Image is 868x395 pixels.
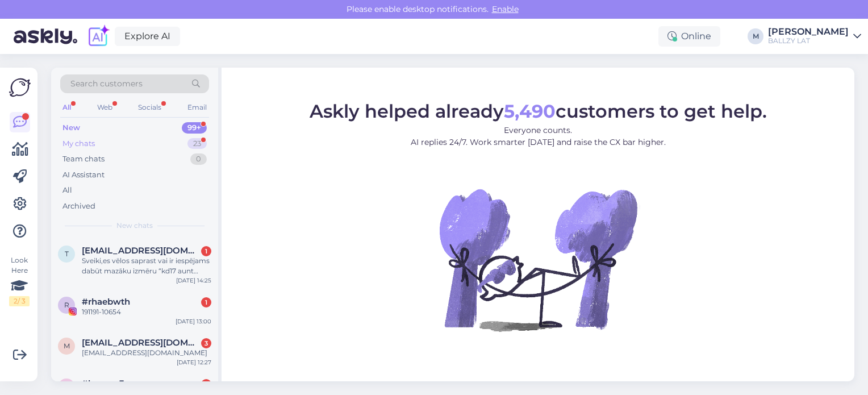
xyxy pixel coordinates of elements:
[82,246,200,256] span: tomsciguzis0@gmail.com
[65,250,69,258] span: t
[185,100,209,115] div: Email
[658,26,720,47] div: Online
[201,246,211,256] div: 1
[82,379,132,389] span: #bcrupn3w
[9,77,31,98] img: Askly Logo
[62,169,105,181] div: AI Assistant
[60,100,73,115] div: All
[115,27,180,46] a: Explore AI
[116,221,153,231] span: New chats
[62,201,95,212] div: Archived
[176,276,211,285] div: [DATE] 14:25
[310,99,767,122] span: Askly helped already customers to get help.
[82,338,200,348] span: maya.peckureva@gmail.com
[768,36,849,45] div: BALLZY LAT
[489,4,522,14] span: Enable
[82,297,130,307] span: #rhaebwth
[504,99,556,122] b: 5,490
[9,255,30,306] div: Look Here
[136,100,164,115] div: Socials
[95,100,115,115] div: Web
[70,78,143,90] span: Search customers
[187,138,207,149] div: 23
[190,153,207,165] div: 0
[62,185,72,196] div: All
[177,358,211,367] div: [DATE] 12:27
[176,317,211,326] div: [DATE] 13:00
[310,124,767,148] p: Everyone counts. AI replies 24/7. Work smarter [DATE] and raise the CX bar higher.
[82,348,211,358] div: [EMAIL_ADDRESS][DOMAIN_NAME]
[748,28,763,44] div: M
[436,157,640,361] img: No Chat active
[64,342,70,350] span: m
[201,338,211,348] div: 3
[768,27,861,45] a: [PERSON_NAME]BALLZY LAT
[64,301,69,309] span: r
[82,256,211,276] div: Sveiki,es vēlos saprast vai ir iespējams dabūt mazāku izmēru “kd17 aunt pearl” krāsai? Jo nu,es š...
[62,138,95,149] div: My chats
[62,153,105,165] div: Team chats
[82,307,211,317] div: 191191-10654
[768,27,849,36] div: [PERSON_NAME]
[182,122,207,134] div: 99+
[9,296,30,306] div: 2 / 3
[86,24,110,48] img: explore-ai
[62,122,80,134] div: New
[201,379,211,389] div: 1
[201,297,211,307] div: 1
